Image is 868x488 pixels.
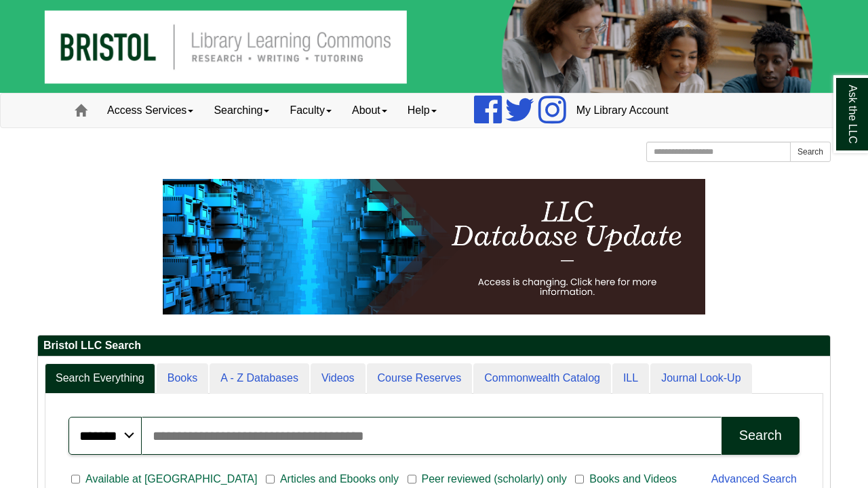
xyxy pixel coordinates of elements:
[203,94,279,127] a: Searching
[397,94,447,127] a: Help
[575,473,584,485] input: Books and Videos
[711,473,797,485] a: Advanced Search
[584,471,682,487] span: Books and Videos
[311,363,366,394] a: Videos
[38,335,830,357] h2: Bristol LLC Search
[163,179,705,314] img: HTML tutorial
[279,94,342,127] a: Faculty
[473,363,611,394] a: Commonwealth Catalog
[266,473,275,485] input: Articles and Ebooks only
[408,473,416,485] input: Peer reviewed (scholarly) only
[275,471,404,487] span: Articles and Ebooks only
[342,94,397,127] a: About
[210,363,309,394] a: A - Z Databases
[650,363,751,394] a: Journal Look-Up
[790,142,831,162] button: Search
[722,417,800,455] button: Search
[566,94,679,127] a: My Library Account
[71,473,80,485] input: Available at [GEOGRAPHIC_DATA]
[97,94,203,127] a: Access Services
[416,471,572,487] span: Peer reviewed (scholarly) only
[80,471,262,487] span: Available at [GEOGRAPHIC_DATA]
[45,363,155,394] a: Search Everything
[739,428,782,443] div: Search
[612,363,649,394] a: ILL
[367,363,473,394] a: Course Reserves
[157,363,208,394] a: Books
